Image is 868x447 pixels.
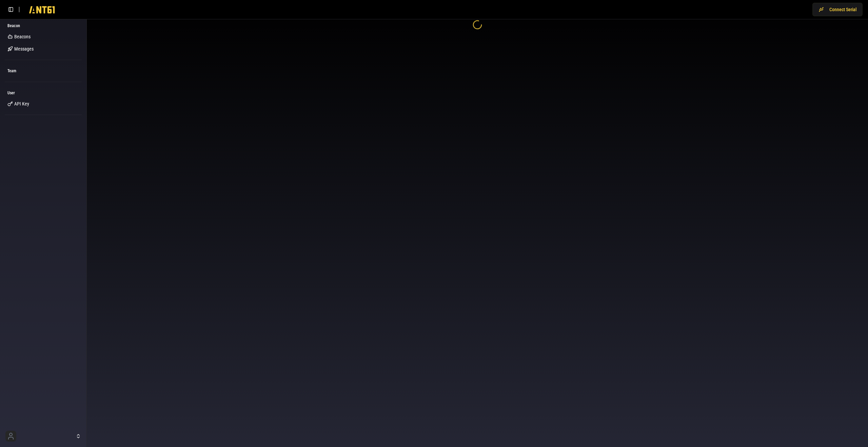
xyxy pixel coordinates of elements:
a: Messages [5,43,82,54]
a: API Key [5,98,82,109]
div: User [5,88,82,98]
button: Connect Serial [812,3,863,16]
a: Beacons [5,31,82,42]
div: Team [5,65,82,76]
span: API Key [14,100,29,107]
span: Beacons [14,33,31,40]
span: Messages [14,45,34,52]
div: Beacon [5,20,82,31]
